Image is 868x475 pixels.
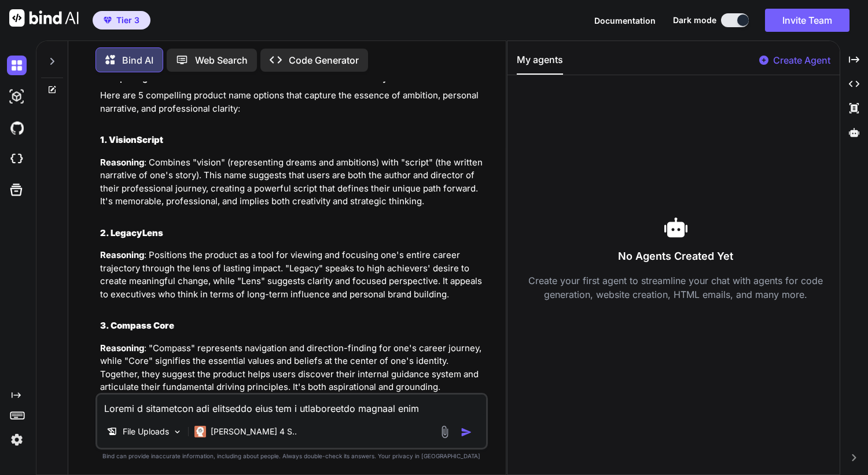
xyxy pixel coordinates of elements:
strong: 2. LegacyLens [100,227,163,238]
button: Invite Team [765,9,849,32]
img: darkChat [7,56,27,75]
p: Create Agent [773,53,830,67]
p: Here are 5 compelling product name options that capture the essence of ambition, personal narrati... [100,89,486,115]
p: [PERSON_NAME] 4 S.. [211,426,297,437]
strong: Reasoning [100,157,144,168]
img: attachment [438,425,451,439]
p: Create your first agent to streamline your chat with agents for code generation, website creation... [517,274,834,301]
p: : Positions the product as a tool for viewing and focusing one's entire career trajectory through... [100,249,486,301]
strong: 1. VisionScript [100,134,163,145]
img: icon [461,426,472,438]
span: Documentation [594,16,656,25]
img: premium [104,17,112,24]
strong: 3. Compass Core [100,320,174,331]
h3: No Agents Created Yet [517,248,834,264]
img: Bind AI [9,9,79,27]
span: Tier 3 [116,14,139,26]
span: Dark mode [673,14,716,26]
p: Code Generator [289,53,359,67]
p: : "Compass" represents navigation and direction-finding for one's career journey, while "Core" si... [100,342,486,394]
img: githubDark [7,118,27,138]
p: Bind can provide inaccurate information, including about people. Always double-check its answers.... [95,452,488,461]
button: My agents [517,53,563,75]
p: : Combines "vision" (representing dreams and ambitions) with "script" (the written narrative of o... [100,156,486,208]
p: Bind AI [122,53,153,67]
img: Claude 4 Sonnet [194,426,206,437]
button: premiumTier 3 [93,11,150,30]
img: darkAi-studio [7,87,27,106]
img: cloudideIcon [7,149,27,169]
strong: Reasoning [100,249,144,260]
p: File Uploads [123,426,169,437]
strong: Reasoning [100,343,144,354]
button: Documentation [594,14,656,27]
img: Pick Models [172,427,182,437]
p: Web Search [195,53,248,67]
img: settings [7,430,27,450]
